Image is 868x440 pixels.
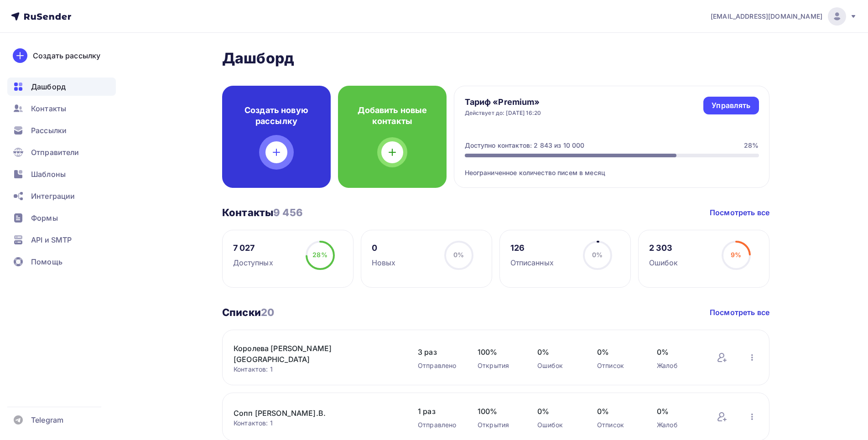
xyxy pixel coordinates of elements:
[465,109,541,117] div: Действует до: [DATE] 16:20
[31,212,58,223] span: Формы
[33,50,100,61] div: Создать рассылку
[261,306,274,318] span: 20
[353,105,432,127] h4: Добавить новые контакты
[537,347,579,357] span: 0%
[31,414,63,425] span: Telegram
[510,257,554,268] div: Отписанных
[312,251,327,259] span: 28%
[597,347,639,357] span: 0%
[453,251,464,259] span: 0%
[657,347,698,357] span: 0%
[592,251,603,259] span: 0%
[372,243,396,254] div: 0
[478,347,519,357] span: 100%
[744,141,759,150] div: 28%
[222,306,274,319] h3: Списки
[537,361,579,370] div: Ошибок
[478,420,519,430] div: Открытия
[234,419,400,428] div: Контактов: 1
[31,125,67,136] span: Рассылки
[222,49,769,67] h2: Дашборд
[7,143,116,161] a: Отправители
[478,361,519,370] div: Открытия
[465,97,541,108] h4: Тариф «Premium»
[465,157,759,177] div: Неограниченное количество писем в месяц
[7,121,116,140] a: Рассылки
[237,105,316,127] h4: Создать новую рассылку
[31,81,66,92] span: Дашборд
[597,361,639,370] div: Отписок
[222,206,303,219] h3: Контакты
[418,361,459,370] div: Отправлено
[657,361,698,370] div: Жалоб
[31,234,72,245] span: API и SMTP
[234,343,389,365] a: Королева [PERSON_NAME] [GEOGRAPHIC_DATA]
[597,406,639,417] span: 0%
[649,243,678,254] div: 2 303
[597,420,639,430] div: Отписок
[465,141,585,150] div: Доступно контактов: 2 843 из 10 000
[7,99,116,118] a: Контакты
[657,406,698,417] span: 0%
[233,243,273,254] div: 7 027
[711,7,857,26] a: [EMAIL_ADDRESS][DOMAIN_NAME]
[273,207,303,218] span: 9 456
[510,243,554,254] div: 126
[418,347,459,357] span: 3 раз
[233,257,273,268] div: Доступных
[372,257,396,268] div: Новых
[537,406,579,417] span: 0%
[418,406,459,417] span: 1 раз
[7,78,116,96] a: Дашборд
[712,100,750,111] div: Управлять
[31,191,75,202] span: Интеграции
[710,307,769,318] a: Посмотреть все
[649,257,678,268] div: Ошибок
[7,209,116,227] a: Формы
[31,147,79,158] span: Отправители
[478,406,519,417] span: 100%
[537,420,579,430] div: Ошибок
[731,251,741,259] span: 9%
[657,420,698,430] div: Жалоб
[418,420,459,430] div: Отправлено
[31,169,66,180] span: Шаблоны
[234,365,400,374] div: Контактов: 1
[711,12,822,21] span: [EMAIL_ADDRESS][DOMAIN_NAME]
[234,408,389,419] a: Сопп [PERSON_NAME].В.
[710,207,769,218] a: Посмотреть все
[31,103,66,114] span: Контакты
[7,165,116,183] a: Шаблоны
[31,256,62,267] span: Помощь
